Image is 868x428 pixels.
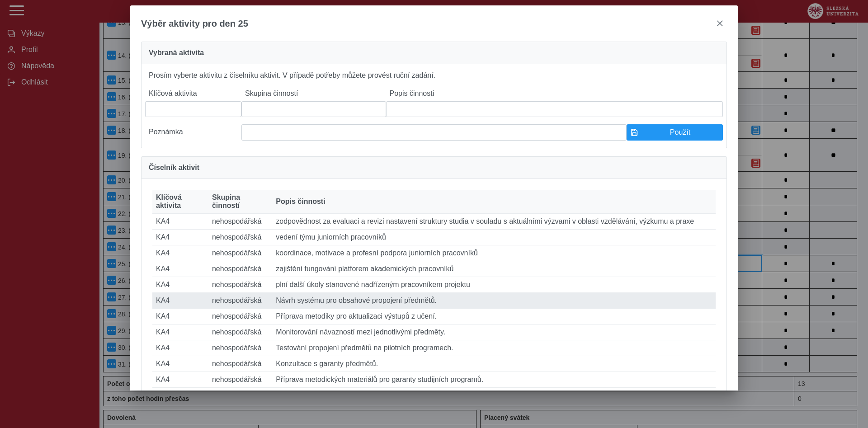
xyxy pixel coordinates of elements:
[276,198,325,206] span: Popis činnosti
[272,293,716,309] td: Návrh systému pro obsahové propojení předmětů.
[208,340,272,356] td: nehospodářská
[208,309,272,325] td: nehospodářská
[149,49,204,56] span: Vybraná aktivita
[627,124,723,141] button: Použít
[208,388,272,404] td: nehospodářská
[272,340,716,356] td: Testování propojení předmětů na pilotních programech.
[145,86,241,101] label: Klíčová aktivita
[152,245,208,261] td: KA4
[272,214,716,230] td: zodpovědnost za evaluaci a revizi nastavení struktury studia v souladu s aktuálními výzvami v obl...
[208,277,272,293] td: nehospodářská
[272,245,716,261] td: koordinace, motivace a profesní podpora juniorních pracovníků
[152,309,208,325] td: KA4
[272,372,716,388] td: Příprava metodických materiálů pro garanty studijních programů.
[272,261,716,277] td: zajištění fungování platforem akademických pracovníků
[152,214,208,230] td: KA4
[152,325,208,340] td: KA4
[145,124,241,141] label: Poznámka
[272,356,716,372] td: Konzultace s garanty předmětů.
[141,64,727,148] div: Prosím vyberte aktivitu z číselníku aktivit. V případě potřeby můžete provést ruční zadání.
[208,214,272,230] td: nehospodářská
[152,372,208,388] td: KA4
[712,16,727,31] button: close
[156,193,205,210] span: Klíčová aktivita
[208,293,272,309] td: nehospodářská
[241,86,386,101] label: Skupina činností
[152,356,208,372] td: KA4
[152,340,208,356] td: KA4
[152,277,208,293] td: KA4
[272,277,716,293] td: plní další úkoly stanovené nadřízeným pracovníkem projektu
[152,293,208,309] td: KA4
[208,245,272,261] td: nehospodářská
[152,261,208,277] td: KA4
[152,230,208,245] td: KA4
[208,356,272,372] td: nehospodářská
[272,309,716,325] td: Příprava metodiky pro aktualizaci výstupů z učení.
[208,325,272,340] td: nehospodářská
[272,230,716,245] td: vedení týmu juniorních pracovníků
[272,388,716,404] td: Schůzka pracovní skupiny
[212,193,269,210] span: Skupina činností
[208,261,272,277] td: nehospodářská
[208,230,272,245] td: nehospodářská
[149,164,199,171] span: Číselník aktivit
[272,325,716,340] td: Monitorování návazností mezi jednotlivými předměty.
[141,19,248,29] span: Výběr aktivity pro den 25
[152,388,208,404] td: KA4
[642,128,719,136] span: Použít
[386,86,723,101] label: Popis činnosti
[208,372,272,388] td: nehospodářská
